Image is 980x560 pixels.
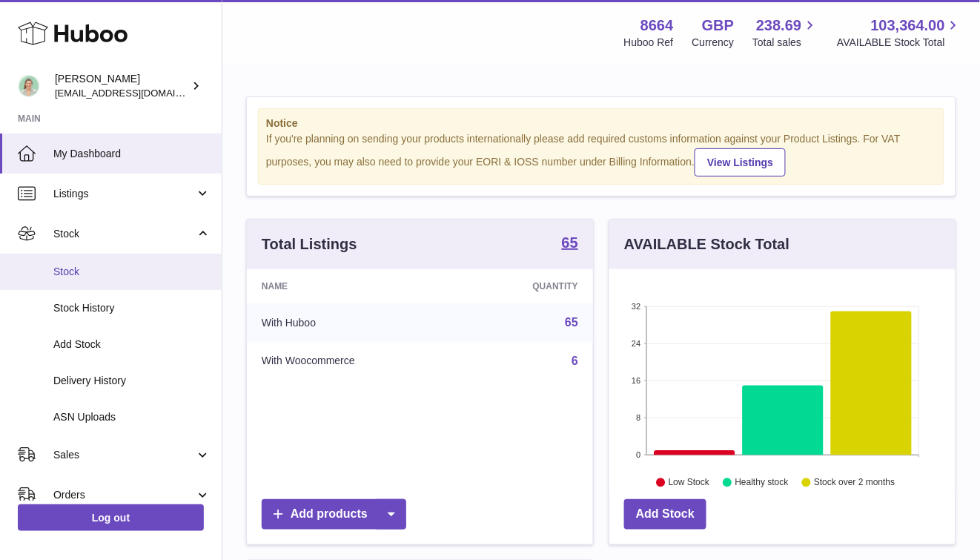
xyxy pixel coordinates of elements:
span: My Dashboard [53,147,211,161]
div: Currency [692,36,735,50]
a: Add Stock [624,499,706,530]
span: 238.69 [756,16,801,36]
a: 65 [562,235,578,253]
span: Stock History [53,301,211,315]
a: 6 [572,355,578,367]
a: Add products [262,499,406,530]
div: [PERSON_NAME] [55,72,188,100]
text: 8 [636,413,640,422]
text: 0 [636,450,640,459]
text: 32 [632,302,640,311]
strong: GBP [702,16,734,36]
h3: AVAILABLE Stock Total [624,234,789,254]
td: With Huboo [247,303,462,342]
text: 24 [632,339,640,348]
a: 103,364.00 AVAILABLE Stock Total [837,16,962,50]
div: Huboo Ref [624,36,674,50]
a: 238.69 Total sales [752,16,818,50]
span: Total sales [752,36,818,50]
strong: 8664 [640,16,674,36]
span: AVAILABLE Stock Total [837,36,962,50]
th: Name [247,269,462,303]
a: 65 [565,316,578,329]
span: Add Stock [53,337,211,352]
span: Orders [53,488,195,502]
strong: 65 [562,235,578,250]
span: Stock [53,265,211,279]
span: Sales [53,448,195,462]
text: 16 [632,376,640,385]
td: With Woocommerce [247,342,462,381]
th: Quantity [462,269,593,303]
strong: Notice [266,116,936,131]
img: hello@thefacialcuppingexpert.com [18,75,40,97]
text: Low Stock [669,477,710,487]
a: Log out [18,504,204,531]
h3: Total Listings [262,234,357,254]
span: ASN Uploads [53,410,211,424]
span: [EMAIL_ADDRESS][DOMAIN_NAME] [55,87,218,99]
span: 103,364.00 [871,16,945,36]
text: Stock over 2 months [814,477,895,487]
span: Stock [53,227,195,241]
span: Listings [53,187,195,201]
div: If you're planning on sending your products internationally please add required customs informati... [266,132,936,177]
a: View Listings [695,148,786,177]
text: Healthy stock [735,477,789,487]
span: Delivery History [53,374,211,388]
